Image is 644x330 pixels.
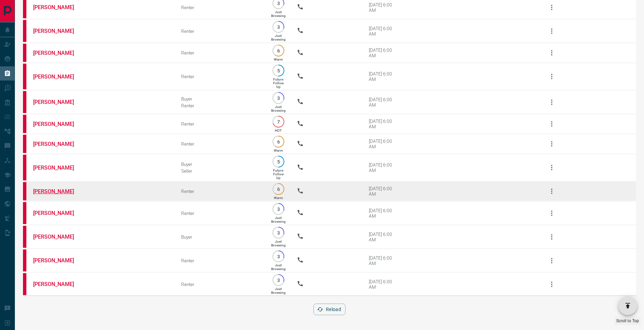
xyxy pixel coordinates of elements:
div: property.ca [23,226,26,248]
div: Buyer [181,161,260,167]
div: Renter [181,258,260,263]
p: Future Follow Up [273,169,284,180]
div: Renter [181,5,260,10]
p: 6 [276,48,281,53]
div: Seller [181,168,260,174]
a: [PERSON_NAME] [33,28,84,34]
p: 5 [276,159,281,164]
div: Buyer [181,234,260,240]
div: [DATE] 6:00 AM [369,255,398,266]
div: property.ca [23,182,26,200]
a: [PERSON_NAME] [33,121,84,127]
p: Warm [274,196,283,200]
div: [DATE] 6:00 AM [369,118,398,129]
p: Just Browsing [271,10,286,18]
p: 5 [276,68,281,73]
p: 3 [276,24,281,29]
p: HOT [275,129,282,132]
div: [DATE] 6:00 AM [369,279,398,290]
div: property.ca [23,44,26,62]
div: Renter [181,189,260,194]
div: Renter [181,141,260,147]
span: Scroll to Top [616,318,639,323]
div: property.ca [23,135,26,153]
p: 3 [276,1,281,6]
div: [DATE] 6:00 AM [369,232,398,242]
div: [DATE] 6:00 AM [369,208,398,219]
p: 3 [276,230,281,235]
a: [PERSON_NAME] [33,234,84,240]
p: 3 [276,254,281,259]
a: [PERSON_NAME] [33,4,84,10]
div: property.ca [23,249,26,271]
a: [PERSON_NAME] [33,281,84,287]
div: property.ca [23,273,26,295]
div: property.ca [23,115,26,133]
p: 3 [276,95,281,101]
a: [PERSON_NAME] [33,257,84,264]
a: [PERSON_NAME] [33,188,84,195]
div: property.ca [23,202,26,224]
p: 3 [276,278,281,283]
p: Warm [274,149,283,152]
div: [DATE] 6:00 AM [369,26,398,37]
button: Reload [313,304,345,315]
div: [DATE] 6:00 AM [369,186,398,197]
a: [PERSON_NAME] [33,73,84,80]
div: [DATE] 6:00 AM [369,138,398,149]
p: 7 [276,119,281,124]
div: Renter [181,74,260,79]
div: Renter [181,103,260,108]
div: property.ca [23,155,26,180]
div: Buyer [181,96,260,102]
div: Renter [181,50,260,56]
div: [DATE] 6:00 AM [369,162,398,173]
p: Just Browsing [271,216,286,223]
a: [PERSON_NAME] [33,141,84,147]
div: property.ca [23,20,26,42]
a: [PERSON_NAME] [33,50,84,56]
p: Warm [274,58,283,61]
div: [DATE] 6:00 AM [369,71,398,82]
a: [PERSON_NAME] [33,164,84,171]
div: Renter [181,121,260,127]
div: property.ca [23,91,26,113]
p: Just Browsing [271,240,286,247]
p: 6 [276,186,281,192]
div: Renter [181,211,260,216]
div: [DATE] 6:00 AM [369,47,398,58]
a: [PERSON_NAME] [33,210,84,216]
div: Renter [181,282,260,287]
p: 3 [276,206,281,212]
p: Just Browsing [271,263,286,271]
p: Just Browsing [271,287,286,294]
p: Future Follow Up [273,78,284,89]
div: [DATE] 6:00 AM [369,97,398,108]
div: property.ca [23,64,26,89]
p: Just Browsing [271,34,286,41]
a: [PERSON_NAME] [33,99,84,105]
p: 6 [276,139,281,144]
div: Renter [181,28,260,34]
p: Just Browsing [271,105,286,112]
div: [DATE] 6:00 AM [369,2,398,13]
